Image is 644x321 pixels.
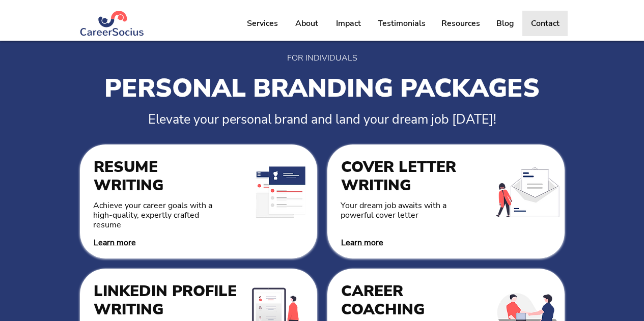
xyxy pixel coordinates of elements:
span: Your dream job awaits with a powerful cover letter [341,200,446,221]
img: Logo Blue (#283972) png.png [79,11,145,36]
span: COVER LETTER WRITING [341,157,456,196]
span: CAREER COACHING [341,281,425,320]
p: Achieve your career goals with a high-quality, expertly crafted resume [93,201,216,230]
img: Cover Letter.png [489,154,566,230]
nav: Site [239,11,568,36]
p: About [290,11,323,36]
a: Impact [327,11,370,36]
p: Blog [491,11,519,36]
img: Resume Writing.png [242,154,319,230]
span: RESUME WRITING [94,157,163,196]
a: Contact [522,11,568,36]
p: Contact [526,11,565,36]
a: About [287,11,327,36]
span: PERSONAL BRANDING PACKAGES [104,71,540,106]
a: Learn more [341,237,383,248]
p: Testimonials [373,11,431,36]
span: Elevate your personal brand and land your dream job [DATE]! [148,111,496,128]
span: FOR INDIVIDUALS [287,52,357,64]
a: Learn more [94,237,136,248]
span: LINKEDIN PROFILE WRITING [94,281,237,320]
a: Testimonials [370,11,433,36]
p: Services [242,11,283,36]
a: Services [239,11,287,36]
p: Resources [436,11,485,36]
a: Blog [488,11,522,36]
p: Impact [331,11,366,36]
a: Resources [433,11,488,36]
